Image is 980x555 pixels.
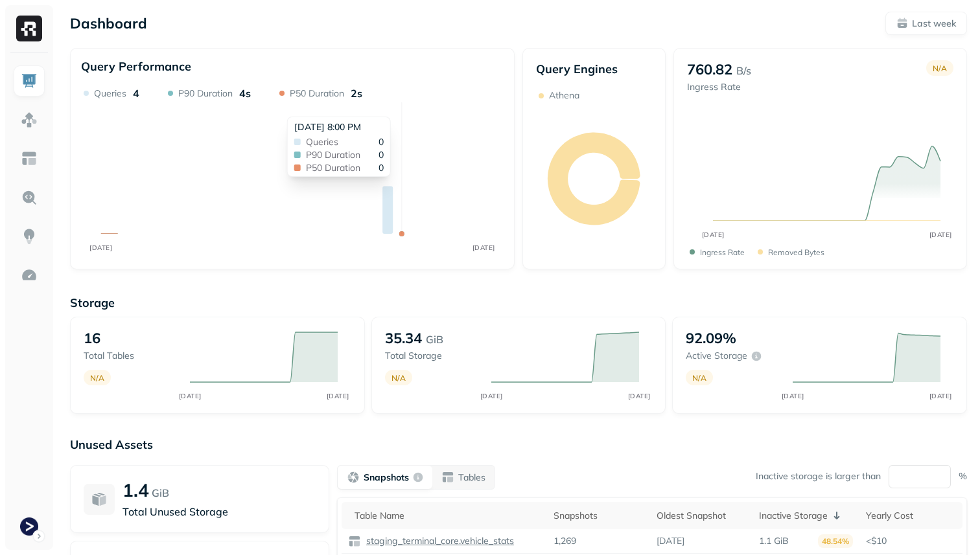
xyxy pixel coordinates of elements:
p: staging_terminal_core.vehicle_stats [364,535,514,547]
p: Removed bytes [768,247,824,257]
tspan: [DATE] [929,231,951,239]
p: Inactive storage is larger than [756,470,881,482]
p: 760.82 [687,60,732,78]
p: 1.4 [122,479,149,501]
p: Unused Assets [70,437,967,452]
tspan: [DATE] [781,392,804,400]
p: Active storage [686,350,747,362]
tspan: [DATE] [89,244,112,252]
p: P50 Duration [290,87,344,100]
p: Athena [549,89,579,102]
p: 35.34 [385,329,422,347]
tspan: [DATE] [628,392,651,400]
p: N/A [933,63,947,73]
img: Optimization [21,267,38,284]
p: P90 Duration [178,87,233,100]
div: 0 [306,163,384,172]
img: Ryft [16,16,42,41]
p: 2s [351,87,362,100]
button: Last week [885,12,967,35]
tspan: [DATE] [929,392,951,400]
tspan: [DATE] [472,244,495,252]
tspan: [DATE] [480,392,503,400]
div: Snapshots [554,510,644,522]
p: Tables [458,471,485,484]
div: 0 [306,150,384,159]
p: GiB [426,332,443,347]
img: Terminal Staging [20,517,38,536]
img: Assets [21,111,38,128]
p: Queries [94,87,126,100]
img: Insights [21,228,38,245]
span: P50 Duration [306,163,360,172]
p: 1,269 [554,535,576,547]
p: Query Performance [81,59,191,74]
p: % [959,470,967,482]
p: Dashboard [70,14,147,32]
p: Last week [912,17,956,30]
p: Ingress Rate [700,247,745,257]
p: N/A [90,373,104,383]
p: GiB [152,485,169,501]
p: 16 [84,329,100,347]
p: 4 [133,87,139,100]
tspan: [DATE] [179,392,202,400]
p: Snapshots [364,471,409,484]
tspan: [DATE] [701,231,724,239]
p: N/A [391,373,406,383]
img: Query Explorer [21,189,38,206]
div: 0 [306,137,384,146]
p: 1.1 GiB [759,535,789,547]
img: Asset Explorer [21,150,38,167]
tspan: [DATE] [327,392,349,400]
p: Query Engines [536,62,652,76]
p: 48.54% [818,534,853,548]
p: [DATE] [657,535,684,547]
p: Total tables [84,350,177,362]
p: <$10 [866,535,956,547]
a: staging_terminal_core.vehicle_stats [361,535,514,547]
div: Yearly Cost [866,510,956,522]
span: Queries [306,137,338,146]
p: 92.09% [686,329,736,347]
img: Dashboard [21,73,38,89]
p: Inactive Storage [759,510,828,522]
p: Ingress Rate [687,81,751,93]
p: Storage [70,295,967,310]
div: Table Name [355,510,541,522]
div: Oldest Snapshot [657,510,747,522]
p: Total storage [385,350,478,362]
img: table [348,535,361,548]
div: [DATE] 8:00 PM [294,121,384,133]
p: 4s [239,87,251,100]
p: Total Unused Storage [122,504,316,519]
p: B/s [736,63,751,78]
span: P90 Duration [306,150,360,159]
p: N/A [692,373,706,383]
